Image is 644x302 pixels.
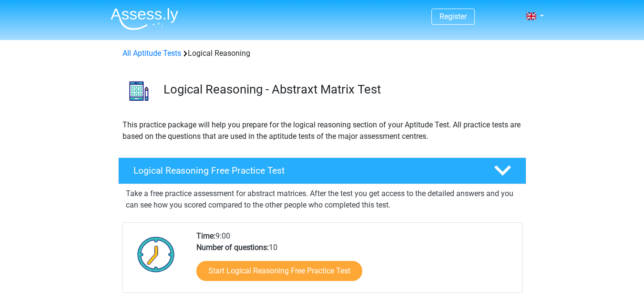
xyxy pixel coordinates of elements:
[126,188,519,211] p: Take a free practice assessment for abstract matrices. After the test you get access to the detai...
[132,230,180,278] img: Clock
[189,230,521,292] div: 9:00 10
[123,119,522,142] p: This practice package will help you prepare for the logical reasoning section of your Aptitude Te...
[119,48,526,59] div: Logical Reasoning
[114,157,530,184] a: Logical Reasoning Free Practice Test
[123,49,181,58] a: All Aptitude Tests
[164,82,519,97] h3: Logical Reasoning - Abstraxt Matrix Test
[196,231,215,240] b: Time:
[119,71,159,111] img: logical reasoning
[440,12,467,21] a: Register
[133,165,479,176] h4: Logical Reasoning Free Practice Test
[196,243,269,252] b: Number of questions:
[196,261,362,281] a: Start Logical Reasoning Free Practice Test
[111,8,178,30] img: Assessly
